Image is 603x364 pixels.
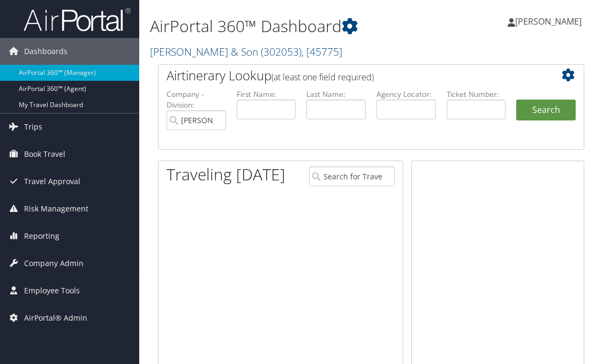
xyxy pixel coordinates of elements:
[24,305,87,331] span: AirPortal® Admin
[24,277,80,304] span: Employee Tools
[309,166,395,186] input: Search for Traveler
[167,66,540,85] h2: Airtinerary Lookup
[272,71,374,83] span: (at least one field required)
[447,89,506,100] label: Ticket Number:
[24,168,80,195] span: Travel Approval
[261,44,301,59] span: ( 302053 )
[508,5,592,37] a: [PERSON_NAME]
[306,89,366,100] label: Last Name:
[167,89,226,111] label: Company - Division:
[24,195,88,222] span: Risk Management
[301,44,342,59] span: , [ 45775 ]
[515,16,582,27] span: [PERSON_NAME]
[150,44,342,59] a: [PERSON_NAME] & Son
[24,223,59,249] span: Reporting
[24,7,131,32] img: airportal-logo.png
[24,38,67,65] span: Dashboards
[167,163,285,186] h1: Traveling [DATE]
[516,100,576,121] button: Search
[24,250,84,277] span: Company Admin
[376,89,436,100] label: Agency Locator:
[24,113,42,140] span: Trips
[150,15,445,37] h1: AirPortal 360™ Dashboard
[24,141,65,168] span: Book Travel
[237,89,296,100] label: First Name:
